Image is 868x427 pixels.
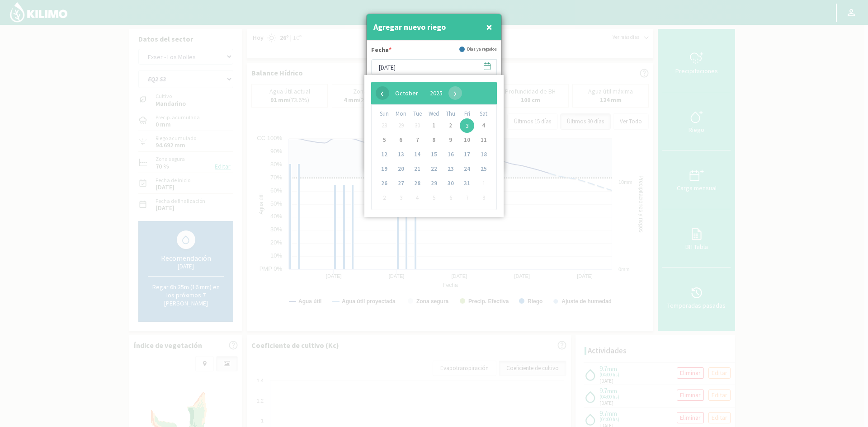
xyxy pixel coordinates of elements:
bs-datepicker-navigation-view: ​ ​ ​ [376,87,462,95]
th: weekday [475,109,492,118]
span: 29 [427,176,441,191]
span: 24 [460,162,474,176]
span: 30 [443,176,458,191]
span: 22 [427,162,441,176]
th: weekday [426,109,443,118]
span: 13 [394,147,408,162]
span: 29 [394,118,408,133]
th: weekday [442,109,459,118]
span: 2025 [430,89,443,97]
span: 12 [377,147,392,162]
span: 28 [377,118,392,133]
th: weekday [376,109,393,118]
span: 30 [410,118,425,133]
span: 19 [377,162,392,176]
button: October [389,86,424,100]
th: weekday [409,109,426,118]
span: 14 [410,147,425,162]
span: 28 [410,176,425,191]
span: 6 [443,191,458,205]
span: 17 [460,147,474,162]
span: 7 [460,191,474,205]
span: 6 [394,133,408,147]
span: 23 [443,162,458,176]
span: 2 [377,191,392,205]
span: 26 [377,176,392,191]
span: 27 [394,176,408,191]
th: weekday [459,109,476,118]
div: Días ya regados [459,46,497,52]
span: 4 [476,118,491,133]
span: 15 [427,147,441,162]
span: 3 [460,118,474,133]
label: Fecha [371,45,392,57]
button: Close [484,18,495,36]
bs-datepicker-container: calendar [364,75,504,217]
span: 16 [443,147,458,162]
span: 3 [394,191,408,205]
h4: Agregar nuevo riego [373,21,446,33]
span: 21 [410,162,425,176]
span: × [486,19,492,34]
span: 25 [476,162,491,176]
span: 8 [476,191,491,205]
span: 9 [443,133,458,147]
span: 18 [476,147,491,162]
span: 4 [410,191,425,205]
span: 31 [460,176,474,191]
button: 2025 [424,86,448,100]
span: 5 [377,133,392,147]
span: 10 [460,133,474,147]
span: › [448,86,462,100]
span: 1 [476,176,491,191]
span: 8 [427,133,441,147]
span: 1 [427,118,441,133]
span: 20 [394,162,408,176]
button: ‹ [376,86,389,100]
span: 7 [410,133,425,147]
span: 2 [443,118,458,133]
span: 11 [476,133,491,147]
span: 5 [427,191,441,205]
th: weekday [393,109,410,118]
span: October [395,89,418,97]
